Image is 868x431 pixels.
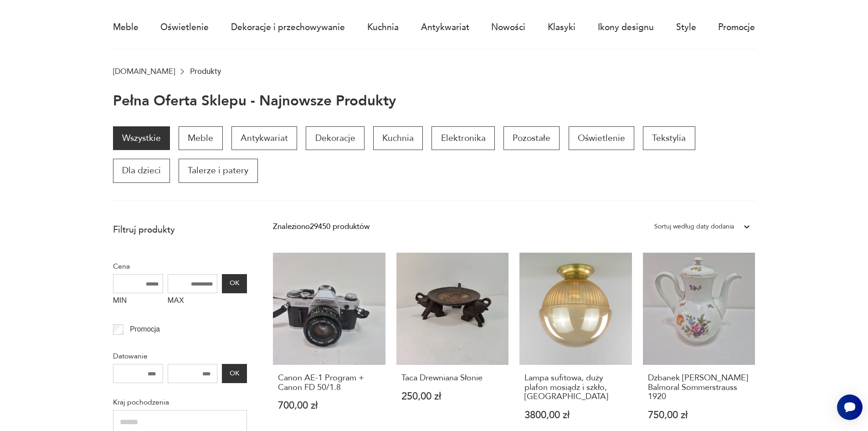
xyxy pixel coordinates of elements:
[179,126,222,150] a: Meble
[113,6,139,48] a: Meble
[160,6,209,48] a: Oświetlenie
[524,374,627,401] h3: Lampa sufitowa, duży plafon mosiądz i szkło, [GEOGRAPHIC_DATA]
[190,67,221,76] p: Produkty
[367,6,399,48] a: Kuchnia
[231,126,297,150] a: Antykwariat
[113,350,247,362] p: Datowanie
[231,6,345,48] a: Dekoracje i przechowywanie
[718,6,755,48] a: Promocje
[130,323,160,335] p: Promocja
[648,410,750,420] p: 750,00 zł
[113,67,175,76] a: [DOMAIN_NAME]
[168,293,218,311] label: MAX
[654,221,734,233] div: Sortuj według daty dodania
[676,6,696,48] a: Style
[273,221,370,233] div: Znaleziono 29450 produktów
[598,6,654,48] a: Ikony designu
[113,159,170,182] a: Dla dzieci
[113,224,247,236] p: Filtruj produkty
[306,126,364,150] a: Dekoracje
[643,126,695,150] a: Tekstylia
[491,6,525,48] a: Nowości
[421,6,469,48] a: Antykwariat
[179,159,257,182] a: Talerze i patery
[837,395,863,420] iframe: Smartsupp widget button
[113,293,163,311] label: MIN
[401,392,504,401] p: 250,00 zł
[373,126,423,150] a: Kuchnia
[431,126,494,150] a: Elektronika
[278,374,380,392] h3: Canon AE-1 Program + Canon FD 50/1.8
[503,126,560,150] a: Pozostałe
[548,6,575,48] a: Klasyki
[524,410,627,420] p: 3800,00 zł
[648,374,750,401] h3: Dzbanek [PERSON_NAME] Balmoral Sommerstrauss 1920
[222,364,247,383] button: OK
[569,126,634,150] a: Oświetlenie
[278,401,380,410] p: 700,00 zł
[113,396,247,408] p: Kraj pochodzenia
[113,260,247,272] p: Cena
[113,93,396,109] h1: Pełna oferta sklepu - najnowsze produkty
[401,374,504,383] h3: Taca Drewniana Słonie
[113,126,170,150] a: Wszystkie
[222,274,247,293] button: OK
